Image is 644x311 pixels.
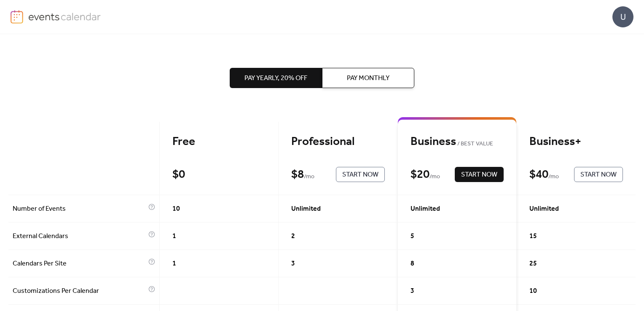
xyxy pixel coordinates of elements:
span: BEST VALUE [456,139,494,149]
span: External Calendars [13,231,146,241]
span: 2 [291,231,295,241]
span: 10 [172,204,180,214]
div: Business+ [529,134,623,149]
span: Pay Monthly [347,73,389,83]
span: 15 [529,231,537,241]
div: Professional [291,134,385,149]
div: $ 20 [411,167,429,182]
span: 1 [172,231,176,241]
span: / mo [429,172,440,182]
div: $ 0 [172,167,185,182]
div: Business [411,134,504,149]
button: Pay Monthly [322,68,414,88]
div: U [612,6,633,27]
span: 5 [411,231,414,241]
span: Pay Yearly, 20% off [244,73,307,83]
span: Unlimited [411,204,440,214]
img: logo [11,10,23,24]
span: 3 [411,286,414,296]
span: Start Now [580,170,617,180]
span: 3 [291,259,295,269]
div: $ 40 [529,167,548,182]
span: Customizations Per Calendar [13,286,146,296]
span: / mo [304,172,314,182]
span: Start Now [342,170,378,180]
span: Unlimited [529,204,559,214]
span: 8 [411,259,414,269]
span: / mo [548,172,559,182]
button: Pay Yearly, 20% off [230,68,322,88]
button: Start Now [455,167,504,182]
div: $ 8 [291,167,304,182]
span: Unlimited [291,204,321,214]
span: Start Now [461,170,497,180]
button: Start Now [574,167,623,182]
button: Start Now [336,167,385,182]
img: logo-type [28,10,101,23]
span: 1 [172,259,176,269]
span: 25 [529,259,537,269]
span: Number of Events [13,204,146,214]
div: Free [172,134,266,149]
span: Calendars Per Site [13,259,146,269]
span: 10 [529,286,537,296]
